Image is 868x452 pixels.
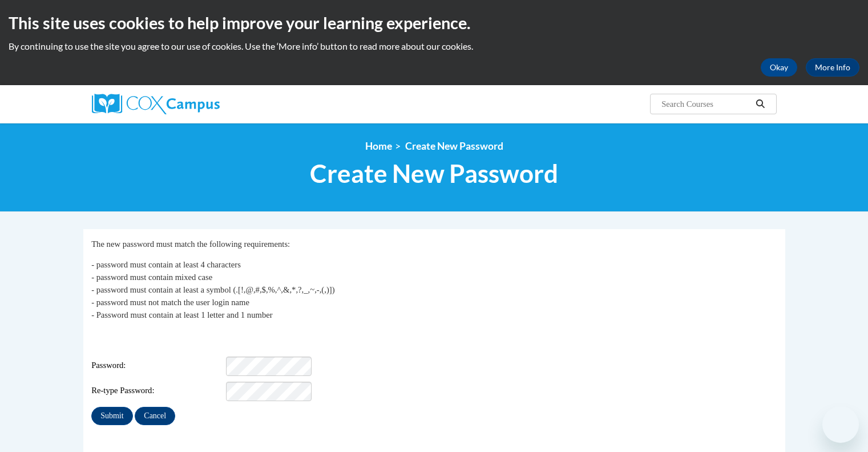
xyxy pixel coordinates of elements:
[92,94,220,114] img: Cox Campus
[9,11,859,34] h2: This site uses cookies to help improve your learning experience.
[91,385,224,397] span: Re-type Password:
[91,407,132,425] input: Submit
[405,140,503,152] span: Create New Password
[822,406,859,443] iframe: Button to launch messaging window
[91,260,334,319] span: - password must contain at least 4 characters - password must contain mixed case - password must ...
[91,239,290,249] span: The new password must match the following requirements:
[365,140,392,152] a: Home
[806,58,859,77] a: More Info
[9,40,859,53] p: By continuing to use the site you agree to our use of cookies. Use the ‘More info’ button to read...
[135,407,175,425] input: Cancel
[761,58,797,77] button: Okay
[310,158,558,189] span: Create New Password
[660,97,752,111] input: Search Courses
[92,94,309,114] a: Cox Campus
[752,97,769,111] button: Search
[91,359,224,372] span: Password:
